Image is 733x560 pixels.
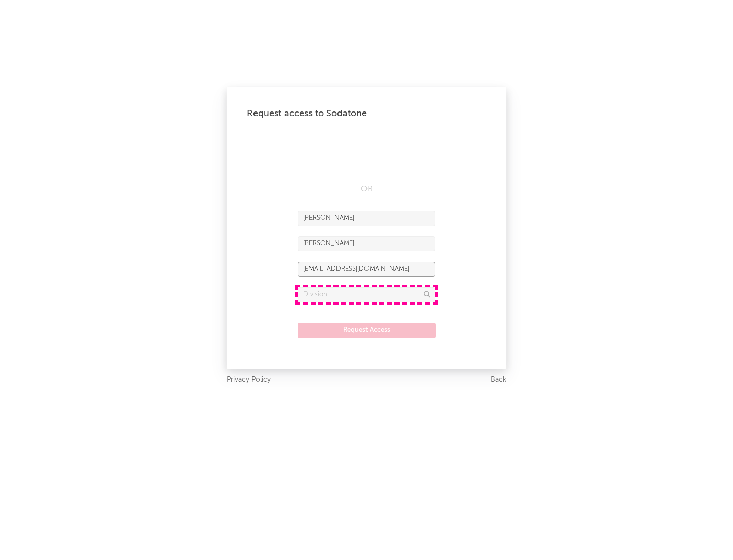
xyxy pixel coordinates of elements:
[247,107,486,120] div: Request access to Sodatone
[491,374,506,386] a: Back
[227,374,271,386] a: Privacy Policy
[298,183,435,195] div: OR
[298,287,435,302] input: Division
[298,323,436,338] button: Request Access
[298,211,435,226] input: First Name
[298,262,435,277] input: Email
[298,236,435,251] input: Last Name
